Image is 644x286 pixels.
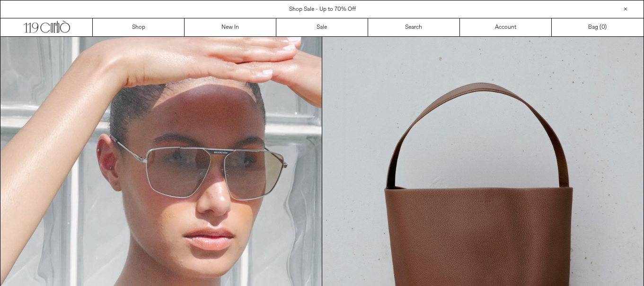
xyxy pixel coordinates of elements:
span: ) [601,23,607,32]
a: Sale [276,18,368,36]
a: Shop Sale - Up to 70% Off [289,6,356,13]
a: Search [368,18,460,36]
a: Bag () [552,18,644,36]
a: Shop [93,18,185,36]
span: 0 [601,24,605,31]
a: Account [460,18,552,36]
a: New In [185,18,276,36]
